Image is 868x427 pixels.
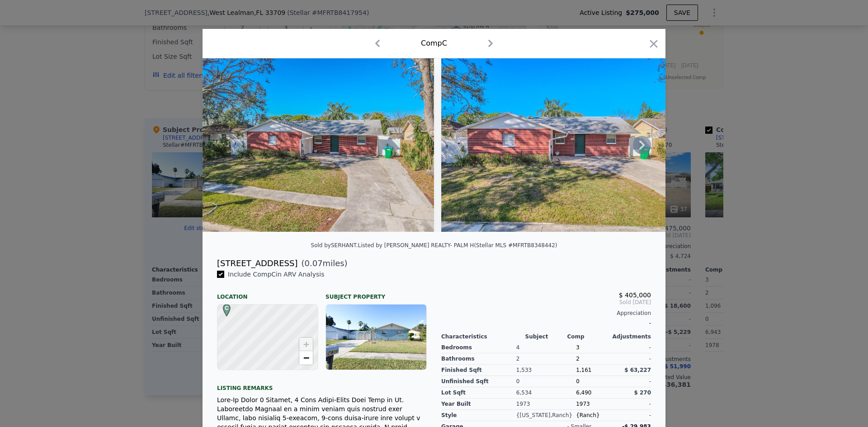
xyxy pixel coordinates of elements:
[441,410,516,421] div: Style
[624,367,651,373] span: $ 63,227
[299,338,313,351] a: Zoom in
[217,377,427,392] div: Listing remarks
[576,344,580,351] span: 3
[358,242,557,249] div: Listed by [PERSON_NAME] REALTY- PALM H (Stellar MLS #MFRTB8348442)
[217,286,318,300] div: Location
[441,365,516,376] div: Finished Sqft
[441,353,516,365] div: Bathrooms
[576,353,613,365] div: 2
[421,38,447,49] div: Comp C
[299,351,313,365] a: Zoom out
[634,389,651,396] span: $ 270
[441,342,516,353] div: Bedrooms
[516,376,576,387] div: 0
[224,271,328,278] span: Include Comp C in ARV Analysis
[441,317,651,329] div: -
[576,410,613,421] div: {Ranch}
[217,257,297,270] div: [STREET_ADDRESS]
[221,304,233,312] span: C
[441,310,651,317] div: Appreciation
[613,353,651,365] div: -
[516,353,576,365] div: 2
[441,299,651,306] span: Sold [DATE]
[441,376,516,387] div: Unfinished Sqft
[609,333,651,340] div: Adjustments
[516,410,576,421] div: {[US_STATE],Ranch}
[305,258,323,268] span: 0.07
[567,333,609,340] div: Comp
[297,257,347,270] span: ( miles)
[613,376,651,387] div: -
[576,378,580,385] span: 0
[325,286,427,300] div: Subject Property
[576,367,591,373] span: 1,161
[441,333,525,340] div: Characteristics
[441,399,516,410] div: Year Built
[525,333,567,340] div: Subject
[303,352,309,363] span: −
[441,58,673,232] img: Property Img
[613,342,651,353] div: -
[516,365,576,376] div: 1,533
[613,410,651,421] div: -
[516,387,576,399] div: 6,534
[311,242,358,249] div: Sold by SERHANT .
[203,58,434,232] img: Property Img
[613,399,651,410] div: -
[303,338,309,350] span: +
[576,399,613,410] div: 1973
[516,399,576,410] div: 1973
[576,389,591,396] span: 6,490
[441,387,516,399] div: Lot Sqft
[221,304,226,310] div: C
[619,291,651,299] span: $ 405,000
[516,342,576,353] div: 4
